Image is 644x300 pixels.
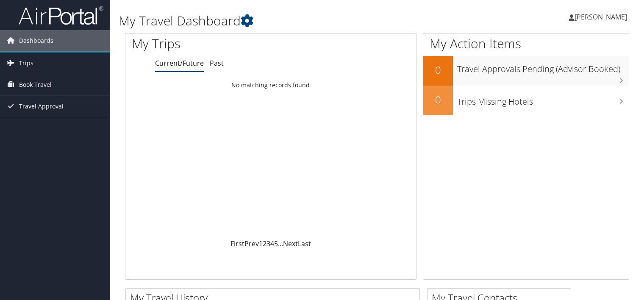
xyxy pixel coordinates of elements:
a: 4 [270,239,274,248]
h1: My Action Items [423,35,629,53]
h3: Trips Missing Hotels [457,92,629,108]
h2: 0 [423,92,453,107]
span: Trips [19,53,33,74]
a: 0Trips Missing Hotels [423,86,629,115]
span: Dashboards [19,30,53,51]
a: [PERSON_NAME] [569,4,636,30]
span: Travel Approval [19,96,64,117]
h1: My Travel Dashboard [119,12,463,30]
span: [PERSON_NAME] [575,12,627,22]
img: airportal-logo.png [19,6,103,25]
a: Last [298,239,311,248]
a: 1 [259,239,263,248]
a: Past [210,58,224,68]
a: Prev [244,239,259,248]
a: Next [283,239,298,248]
h2: 0 [423,63,453,77]
span: … [278,239,283,248]
a: 5 [274,239,278,248]
td: No matching records found [125,78,416,93]
a: First [230,239,244,248]
a: Current/Future [155,58,204,68]
a: 3 [266,239,270,248]
span: Book Travel [19,74,52,95]
h3: Travel Approvals Pending (Advisor Booked) [457,59,629,75]
h1: My Trips [132,35,289,53]
a: 0Travel Approvals Pending (Advisor Booked) [423,56,629,86]
a: 2 [263,239,266,248]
